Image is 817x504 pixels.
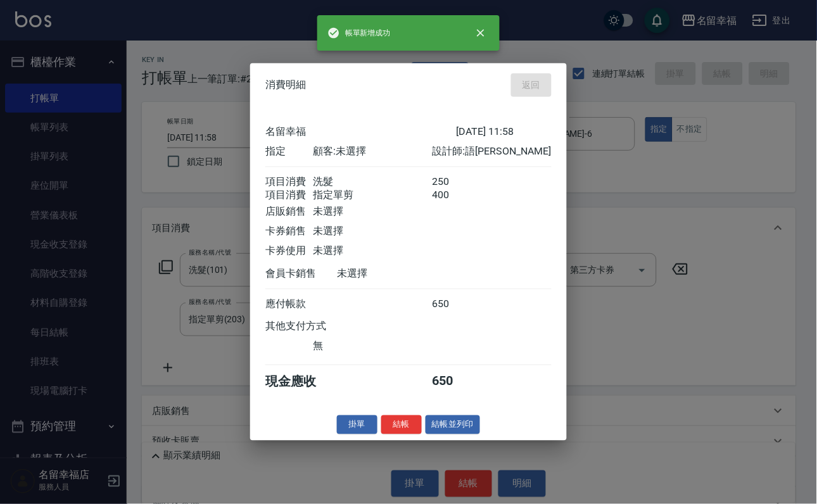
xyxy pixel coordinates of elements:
[327,27,391,39] span: 帳單新增成功
[313,339,432,353] div: 無
[456,125,552,138] div: [DATE] 11:58
[313,144,432,158] div: 顧客: 未選擇
[265,175,313,188] div: 項目消費
[433,175,480,188] div: 250
[265,205,313,218] div: 店販銷售
[265,320,361,333] div: 其他支付方式
[433,297,480,310] div: 650
[381,415,422,434] button: 結帳
[313,175,432,188] div: 洗髮
[313,188,432,201] div: 指定單剪
[265,373,337,390] div: 現金應收
[265,224,313,237] div: 卡券銷售
[313,244,432,257] div: 未選擇
[426,415,481,434] button: 結帳並列印
[337,267,456,280] div: 未選擇
[467,19,495,47] button: close
[265,244,313,257] div: 卡券使用
[433,373,480,390] div: 650
[433,144,552,158] div: 設計師: 語[PERSON_NAME]
[265,79,306,91] span: 消費明細
[433,188,480,201] div: 400
[337,415,377,434] button: 掛單
[313,205,432,218] div: 未選擇
[265,297,313,310] div: 應付帳款
[265,267,337,280] div: 會員卡銷售
[265,188,313,201] div: 項目消費
[313,224,432,237] div: 未選擇
[265,144,313,158] div: 指定
[265,125,456,138] div: 名留幸福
